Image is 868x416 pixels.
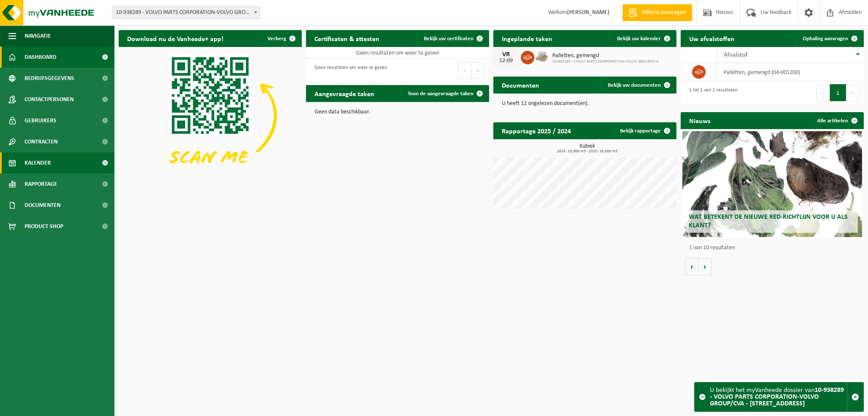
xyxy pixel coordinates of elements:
[567,9,609,16] strong: [PERSON_NAME]
[112,7,260,19] span: 10-938289 - VOLVO PARTS CORPORATION-VOLVO GROUP/CVA - 9041 OOSTAKKER, SMALLEHEERWEG 31
[816,84,830,101] button: Previous
[685,83,737,102] div: 1 tot 1 van 1 resultaten
[534,50,549,64] img: LP-PA-00000-WDN-11
[25,25,51,47] span: Navigatie
[617,36,661,41] span: Bekijk uw kalender
[314,109,481,115] p: Geen data beschikbaar.
[261,30,301,47] button: Verberg
[681,112,719,129] h2: Nieuws
[685,258,698,275] button: Vorige
[498,51,515,58] div: VR
[622,4,692,21] a: Offerte aanvragen
[119,30,232,47] h2: Download nu de Vanheede+ app!
[810,112,863,129] a: Alle artikelen
[682,131,862,237] a: Wat betekent de nieuwe RED-richtlijn voor u als klant?
[25,152,51,174] span: Kalender
[830,84,846,101] button: 1
[710,383,847,411] div: U bekijkt het myVanheede dossier van
[306,30,388,47] h2: Certificaten & attesten
[112,6,260,19] span: 10-938289 - VOLVO PARTS CORPORATION-VOLVO GROUP/CVA - 9041 OOSTAKKER, SMALLEHEERWEG 31
[552,52,659,59] span: Palletten, gemengd
[25,89,74,110] span: Contactpersonen
[498,58,515,64] div: 12-09
[689,245,860,251] p: 1 van 10 resultaten
[306,85,383,102] h2: Aangevraagde taken
[417,30,488,47] a: Bekijk uw certificaten
[608,83,661,88] span: Bekijk uw documenten
[25,216,63,237] span: Product Shop
[401,85,488,102] a: Toon de aangevraagde taken
[458,62,472,79] button: Previous
[846,84,860,101] button: Next
[723,52,748,58] span: Afvalstof
[25,195,61,216] span: Documenten
[610,30,676,47] a: Bekijk uw kalender
[613,122,676,139] a: Bekijk rapportage
[493,122,579,139] h2: Rapportage 2025 / 2024
[472,62,485,79] button: Next
[25,68,74,89] span: Bedrijfsgegevens
[710,387,844,407] strong: 10-938289 - VOLVO PARTS CORPORATION-VOLVO GROUP/CVA - [STREET_ADDRESS]
[796,30,863,47] a: Ophaling aanvragen
[698,258,712,275] button: Volgende
[803,36,848,41] span: Ophaling aanvragen
[25,110,56,131] span: Gebruikers
[493,77,548,93] h2: Documenten
[717,63,864,81] td: palletten, gemengd (04-001200)
[25,174,57,195] span: Rapportage
[306,47,489,59] td: Geen resultaten om weer te geven
[552,59,659,64] span: 10-938289 - VOLVO PARTS CORPORATION-VOLVO GROUP/CVA
[689,214,848,229] span: Wat betekent de nieuwe RED-richtlijn voor u als klant?
[424,36,473,41] span: Bekijk uw certificaten
[25,131,58,152] span: Contracten
[25,47,56,68] span: Dashboard
[493,30,561,47] h2: Ingeplande taken
[502,101,668,107] p: U heeft 12 ongelezen document(en).
[119,47,302,184] img: Download de VHEPlus App
[601,77,676,94] a: Bekijk uw documenten
[640,8,688,17] span: Offerte aanvragen
[267,36,286,41] span: Verberg
[498,143,676,154] h3: Kubiek
[498,149,676,154] span: 2024: 10,000 m3 - 2025: 16,000 m3
[681,30,743,47] h2: Uw afvalstoffen
[408,91,473,96] span: Toon de aangevraagde taken
[310,61,387,80] div: Geen resultaten om weer te geven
